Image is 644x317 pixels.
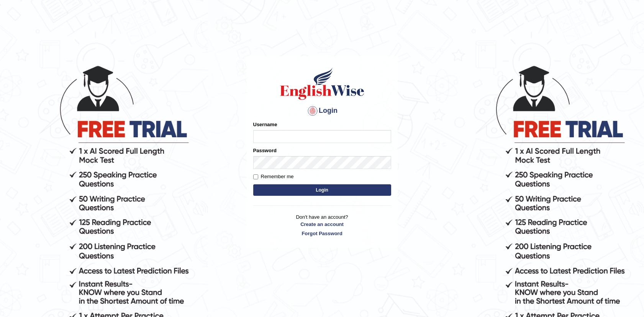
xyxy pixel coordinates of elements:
[253,221,391,228] a: Create an account
[279,67,366,101] img: Logo of English Wise sign in for intelligent practice with AI
[253,230,391,237] a: Forgot Password
[253,174,258,179] input: Remember me
[253,184,391,196] button: Login
[253,121,277,128] label: Username
[253,147,277,154] label: Password
[253,213,391,237] p: Don't have an account?
[253,173,294,180] label: Remember me
[253,105,391,117] h4: Login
